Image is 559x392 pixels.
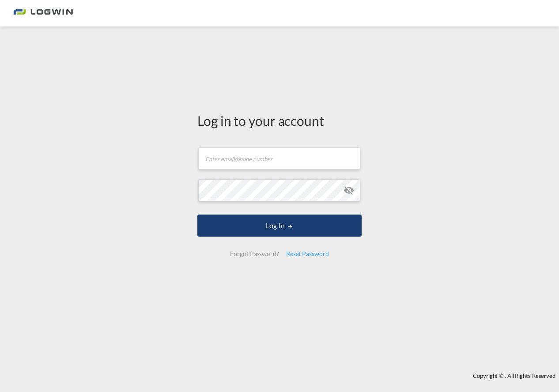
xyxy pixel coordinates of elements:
[198,147,360,170] input: Enter email/phone number
[227,246,282,262] div: Forgot Password?
[13,4,73,23] img: 2761ae10d95411efa20a1f5e0282d2d7.png
[197,215,362,237] button: LOGIN
[344,185,354,196] md-icon: icon-eye-off
[197,111,362,130] div: Log in to your account
[283,246,332,262] div: Reset Password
